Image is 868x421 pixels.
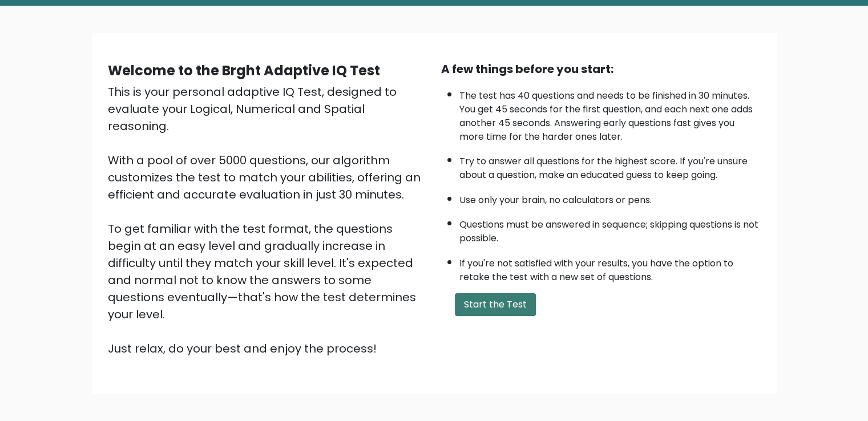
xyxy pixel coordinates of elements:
[108,61,380,80] b: Welcome to the Brght Adaptive IQ Test
[459,188,761,207] li: Use only your brain, no calculators or pens.
[459,212,761,245] li: Questions must be answered in sequence; skipping questions is not possible.
[459,251,761,284] li: If you're not satisfied with your results, you have the option to retake the test with a new set ...
[108,83,427,357] div: This is your personal adaptive IQ Test, designed to evaluate your Logical, Numerical and Spatial ...
[459,83,761,144] li: The test has 40 questions and needs to be finished in 30 minutes. You get 45 seconds for the firs...
[441,60,761,78] div: A few things before you start:
[455,293,536,316] button: Start the Test
[459,149,761,182] li: Try to answer all questions for the highest score. If you're unsure about a question, make an edu...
